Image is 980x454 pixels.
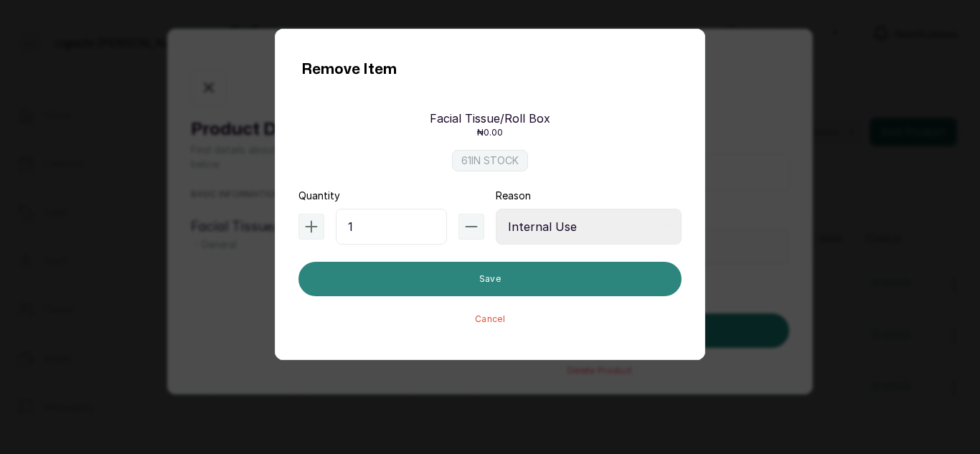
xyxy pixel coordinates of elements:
label: Quantity [298,189,340,203]
label: Reason [496,189,531,203]
input: 1 [336,209,447,245]
button: Save [298,262,682,296]
p: ₦0.00 [477,127,503,138]
label: 61 IN STOCK [452,150,528,171]
h1: Remove Item [301,58,397,81]
p: Facial Tissue/Roll Box [430,110,550,127]
button: Cancel [475,313,505,325]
